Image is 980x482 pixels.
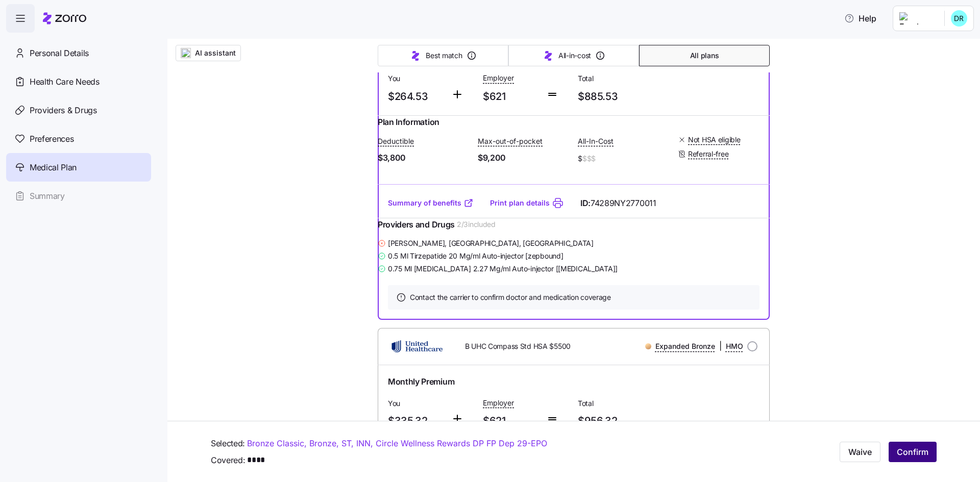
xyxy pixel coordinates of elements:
[6,67,151,96] a: Health Care Needs
[580,197,656,210] span: ID:
[378,116,439,129] span: Plan Information
[388,251,563,261] span: 0.5 Ml Tirzepatide 20 Mg/ml Auto-injector [zepbound]
[465,341,571,351] span: B UHC Compass Std HSA $5500
[726,341,743,351] span: HMO
[388,198,474,208] a: Summary of benefits
[176,45,241,61] button: AI assistant
[578,136,614,146] span: All-In-Cost
[578,88,665,105] span: $885.53
[582,154,596,164] span: $$$
[848,446,872,458] span: Waive
[30,133,73,145] span: Preferences
[6,124,151,153] a: Preferences
[6,153,151,182] a: Medical Plan
[426,50,462,61] span: Best match
[211,437,245,450] span: Selected:
[388,88,443,105] span: $264.53
[483,398,514,408] span: Employer
[378,218,455,231] span: Providers and Drugs
[30,104,97,117] span: Providers & Drugs
[578,73,665,84] span: Total
[899,12,936,24] img: Employer logo
[388,375,454,388] span: Monthly Premium
[386,334,449,359] img: UnitedHealthcare
[410,292,611,302] span: Contact the carrier to confirm doctor and medication coverage
[6,39,151,67] a: Personal Details
[558,50,591,61] span: All-in-cost
[478,151,570,164] span: $9,200
[897,446,928,458] span: Confirm
[211,454,245,467] span: Covered:
[840,442,880,462] button: Waive
[388,413,443,429] span: $335.32
[378,136,414,146] span: Deductible
[30,47,89,60] span: Personal Details
[378,151,470,164] span: $3,800
[388,73,443,84] span: You
[688,149,728,159] span: Referral-free
[483,88,538,105] span: $621
[578,151,670,166] span: $
[483,413,538,429] span: $621
[690,50,719,61] span: All plans
[388,398,443,409] span: You
[836,8,885,29] button: Help
[844,12,876,24] span: Help
[591,197,656,210] span: 74289NY2770011
[483,73,514,83] span: Employer
[889,442,937,462] button: Confirm
[951,10,967,27] img: fd093e2bdb90700abee466f9f392cb12
[388,238,594,248] span: [PERSON_NAME] , [GEOGRAPHIC_DATA], [GEOGRAPHIC_DATA]
[457,219,496,230] span: 2 / 3 included
[478,136,543,146] span: Max-out-of-pocket
[490,198,550,208] a: Print plan details
[688,135,741,145] span: Not HSA eligible
[247,437,547,450] a: Bronze Classic, Bronze, ST, INN, Circle Wellness Rewards DP FP Dep 29-EPO
[195,48,236,58] span: AI assistant
[645,340,743,352] div: |
[181,48,191,58] img: ai-icon.png
[388,264,618,274] span: 0.75 Ml [MEDICAL_DATA] 2.27 Mg/ml Auto-injector [[MEDICAL_DATA]]
[6,96,151,124] a: Providers & Drugs
[30,161,77,174] span: Medical Plan
[578,398,665,409] span: Total
[655,341,715,351] span: Expanded Bronze
[578,413,665,429] span: $956.32
[30,75,100,88] span: Health Care Needs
